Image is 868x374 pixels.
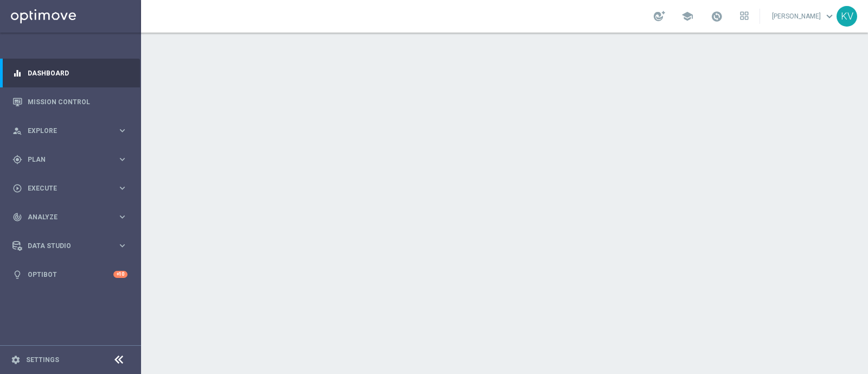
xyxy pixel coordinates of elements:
i: play_circle_outline [12,183,22,193]
div: Data Studio [12,241,117,251]
span: Plan [28,156,117,163]
button: gps_fixed Plan keyboard_arrow_right [12,155,128,164]
i: track_changes [12,212,22,222]
span: Data Studio [28,243,117,249]
button: equalizer Dashboard [12,69,128,78]
div: +10 [113,271,127,278]
div: Plan [12,155,117,164]
i: keyboard_arrow_right [117,154,127,164]
div: Execute [12,183,117,193]
span: Explore [28,128,117,134]
button: track_changes Analyze keyboard_arrow_right [12,213,128,221]
div: Analyze [12,212,117,222]
i: keyboard_arrow_right [117,240,127,251]
a: Mission Control [28,87,127,116]
a: Settings [26,357,59,363]
button: play_circle_outline Execute keyboard_arrow_right [12,184,128,193]
div: KV [837,6,857,27]
button: lightbulb Optibot +10 [12,270,128,279]
i: keyboard_arrow_right [117,183,127,193]
button: person_search Explore keyboard_arrow_right [12,126,128,135]
span: keyboard_arrow_down [824,10,835,22]
span: Execute [28,185,117,192]
div: Explore [12,126,117,136]
i: keyboard_arrow_right [117,125,127,136]
i: equalizer [12,68,22,78]
div: Mission Control [12,87,127,116]
span: school [681,10,693,22]
i: keyboard_arrow_right [117,212,127,222]
i: lightbulb [12,270,22,280]
a: Optibot [28,260,113,289]
span: Analyze [28,214,117,220]
div: Optibot [12,260,127,289]
a: [PERSON_NAME]keyboard_arrow_down [771,8,837,24]
i: person_search [12,126,22,136]
button: Data Studio keyboard_arrow_right [12,242,128,250]
a: Dashboard [28,59,127,87]
i: settings [11,355,21,365]
i: gps_fixed [12,155,22,164]
div: Dashboard [12,59,127,87]
button: Mission Control [12,98,128,106]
